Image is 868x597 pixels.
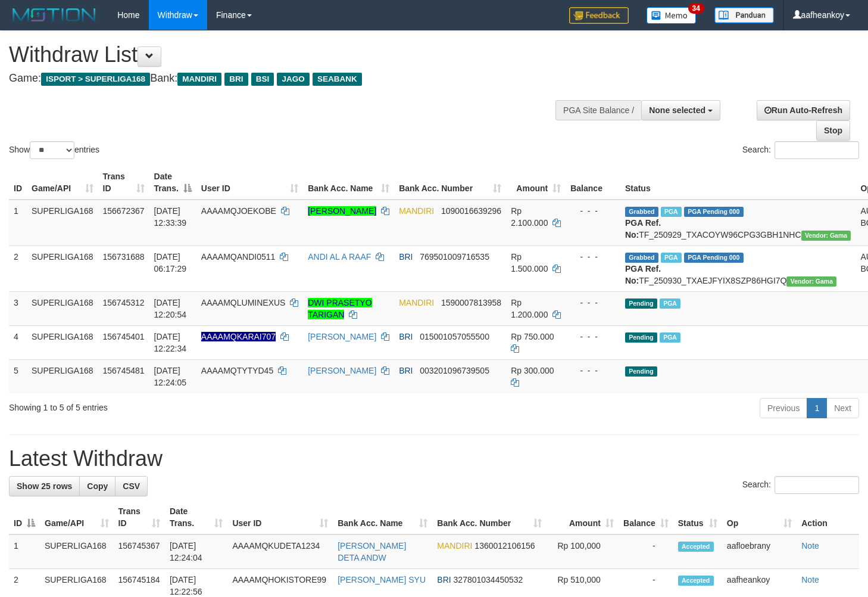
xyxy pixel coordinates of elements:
th: Status: activate to sort column ascending [673,500,722,534]
a: Note [801,541,819,551]
th: Game/API: activate to sort column ascending [27,166,98,200]
span: Copy 003201096739505 to clipboard [420,366,489,375]
span: Rp 1.500.000 [511,252,548,273]
td: TF_250930_TXAEJFYIX8SZP86HGI7Q [620,245,855,291]
td: 5 [9,359,27,393]
a: CSV [115,476,148,496]
td: 4 [9,325,27,359]
a: Run Auto-Refresh [757,100,850,120]
span: BRI [437,575,451,584]
button: None selected [641,100,720,120]
span: MANDIRI [399,206,434,216]
th: ID: activate to sort column descending [9,500,40,534]
label: Search: [742,476,859,494]
th: Action [797,500,859,534]
span: MANDIRI [177,73,221,86]
span: 156745401 [103,332,145,341]
span: Copy [87,481,108,491]
span: Marked by aafsengchandara [661,207,682,217]
a: [PERSON_NAME] [308,206,376,216]
th: ID [9,166,27,200]
span: Pending [625,298,657,309]
a: Stop [816,120,850,141]
span: 156731688 [103,252,145,262]
td: SUPERLIGA168 [27,359,98,393]
a: Copy [79,476,115,496]
img: MOTION_logo.png [9,6,99,24]
img: Button%20Memo.svg [647,7,697,24]
th: Date Trans.: activate to sort column descending [149,166,196,200]
th: Balance [566,166,620,200]
span: 156745312 [103,298,145,307]
span: AAAAMQTYTYD45 [201,366,273,375]
div: - - - [570,205,616,217]
span: Vendor URL: https://trx31.1velocity.biz [786,276,836,287]
span: Marked by aafsengchandara [660,298,680,309]
span: Show 25 rows [17,481,72,491]
span: Pending [625,332,657,343]
input: Search: [775,141,859,159]
th: Bank Acc. Number: activate to sort column ascending [432,500,547,534]
th: Trans ID: activate to sort column ascending [114,500,165,534]
span: JAGO [277,73,309,86]
th: Amount: activate to sort column ascending [506,166,566,200]
span: MANDIRI [399,298,434,307]
td: 2 [9,245,27,291]
a: DWI PRASETYO TARIGAN [308,298,371,319]
h4: Game: Bank: [9,73,567,85]
td: - [619,534,673,569]
input: Search: [775,476,859,494]
span: BRI [224,73,248,86]
span: Rp 1.200.000 [511,298,548,319]
span: Copy 1590007813958 to clipboard [441,298,501,307]
div: - - - [570,251,616,263]
span: MANDIRI [437,541,472,551]
b: PGA Ref. No: [625,264,661,285]
td: AAAAMQKUDETA1234 [227,534,333,569]
th: Bank Acc. Name: activate to sort column ascending [333,500,432,534]
b: PGA Ref. No: [625,218,661,240]
span: Copy 769501009716535 to clipboard [420,252,489,262]
img: Feedback.jpg [569,7,629,24]
th: Amount: activate to sort column ascending [547,500,619,534]
span: 156745481 [103,366,145,375]
span: Accepted [678,576,714,586]
a: [PERSON_NAME] [308,366,376,375]
span: [DATE] 12:33:39 [154,206,187,228]
select: Showentries [30,141,74,159]
td: SUPERLIGA168 [27,291,98,325]
span: Accepted [678,542,714,552]
th: Balance: activate to sort column ascending [619,500,673,534]
th: Date Trans.: activate to sort column ascending [165,500,227,534]
td: TF_250929_TXACOYW96CPG3GBH1NHC [620,200,855,246]
span: ISPORT > SUPERLIGA168 [41,73,150,86]
span: Vendor URL: https://trx31.1velocity.biz [801,231,851,241]
span: Rp 2.100.000 [511,206,548,228]
th: Op: activate to sort column ascending [722,500,797,534]
span: AAAAMQANDI0511 [201,252,276,262]
span: CSV [123,481,140,491]
td: 1 [9,200,27,246]
span: Nama rekening ada tanda titik/strip, harap diedit [201,332,276,341]
a: Previous [760,398,807,418]
span: [DATE] 12:22:34 [154,332,187,353]
span: None selected [649,105,705,115]
th: Bank Acc. Name: activate to sort column ascending [303,166,394,200]
span: 156672367 [103,206,145,216]
td: aafloebrany [722,534,797,569]
span: Copy 1090016639296 to clipboard [441,206,501,216]
th: User ID: activate to sort column ascending [227,500,333,534]
th: Trans ID: activate to sort column ascending [98,166,149,200]
td: SUPERLIGA168 [27,325,98,359]
td: [DATE] 12:24:04 [165,534,227,569]
th: Status [620,166,855,200]
td: SUPERLIGA168 [27,245,98,291]
a: ANDI AL A RAAF [308,252,371,262]
div: - - - [570,331,616,343]
span: [DATE] 12:20:54 [154,298,187,319]
span: Marked by aafheankoy [660,332,680,343]
span: Copy 1360012106156 to clipboard [474,541,535,551]
span: PGA Pending [684,207,744,217]
a: [PERSON_NAME] DETA ANDW [338,541,406,562]
th: Bank Acc. Number: activate to sort column ascending [394,166,506,200]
